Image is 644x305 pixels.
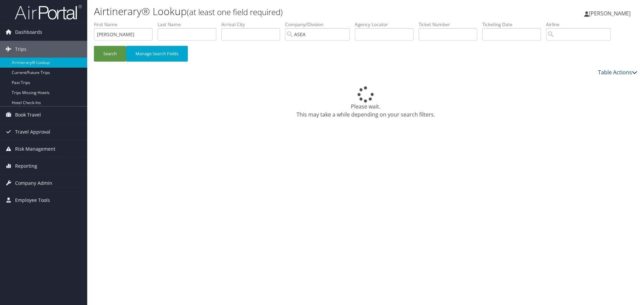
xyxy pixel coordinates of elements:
span: Dashboards [15,24,42,41]
label: Agency Locator [355,21,419,28]
img: airportal-logo.png [15,4,82,20]
span: Employee Tools [15,192,50,209]
span: Travel Approval [15,124,50,140]
span: Reporting [15,158,37,174]
label: Ticketing Date [482,21,546,28]
label: Company/Division [285,21,355,28]
label: Ticket Number [419,21,482,28]
span: Book Travel [15,106,41,123]
label: Last Name [158,21,221,28]
button: Search [94,46,126,62]
span: Trips [15,41,26,58]
span: [PERSON_NAME] [589,10,631,17]
div: Please wait. This may take a while depending on your search filters. [94,86,637,119]
a: Table Actions [598,69,637,76]
span: Risk Management [15,141,55,157]
button: Manage Search Fields [126,46,188,62]
label: First Name [94,21,158,28]
label: Airline [546,21,616,28]
span: Company Admin [15,175,52,192]
label: Arrival City [221,21,285,28]
small: (at least one field required) [187,6,283,17]
h1: Airtinerary® Lookup [94,4,456,18]
a: [PERSON_NAME] [584,3,637,23]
